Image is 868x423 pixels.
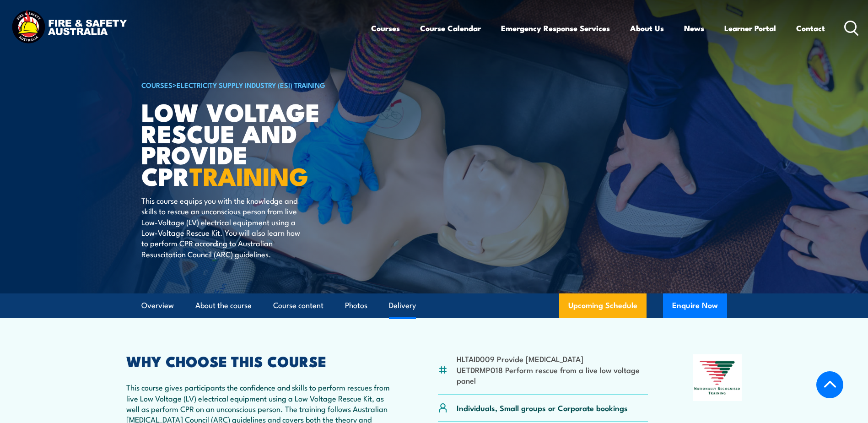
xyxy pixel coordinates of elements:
[630,16,664,40] a: About Us
[371,16,400,40] a: Courses
[141,101,367,186] h1: Low Voltage Rescue and Provide CPR
[457,353,648,364] li: HLTAID009 Provide [MEDICAL_DATA]
[195,293,252,318] a: About the course
[177,80,325,90] a: Electricity Supply Industry (ESI) Training
[684,16,704,40] a: News
[420,16,481,40] a: Course Calendar
[141,79,367,90] h6: >
[189,156,308,194] strong: TRAINING
[273,293,323,318] a: Course content
[141,80,173,90] a: COURSES
[389,293,416,318] a: Delivery
[141,293,174,318] a: Overview
[141,195,308,259] p: This course equips you with the knowledge and skills to rescue an unconscious person from live Lo...
[457,402,628,413] p: Individuals, Small groups or Corporate bookings
[345,293,367,318] a: Photos
[559,293,647,318] a: Upcoming Schedule
[126,354,394,367] h2: WHY CHOOSE THIS COURSE
[724,16,776,40] a: Learner Portal
[457,364,648,386] li: UETDRMP018 Perform rescue from a live low voltage panel
[693,354,742,401] img: Nationally Recognised Training logo.
[663,293,727,318] button: Enquire Now
[796,16,825,40] a: Contact
[501,16,610,40] a: Emergency Response Services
